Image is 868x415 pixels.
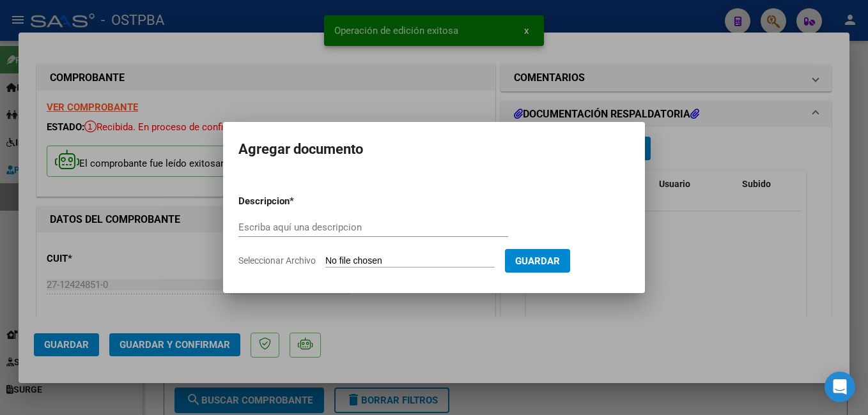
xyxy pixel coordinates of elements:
[238,255,316,266] span: Seleccionar Archivo
[238,137,630,162] h2: Agregar documento
[238,194,356,209] p: Descripcion
[515,255,560,267] span: Guardar
[505,249,570,273] button: Guardar
[825,372,855,402] div: Open Intercom Messenger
